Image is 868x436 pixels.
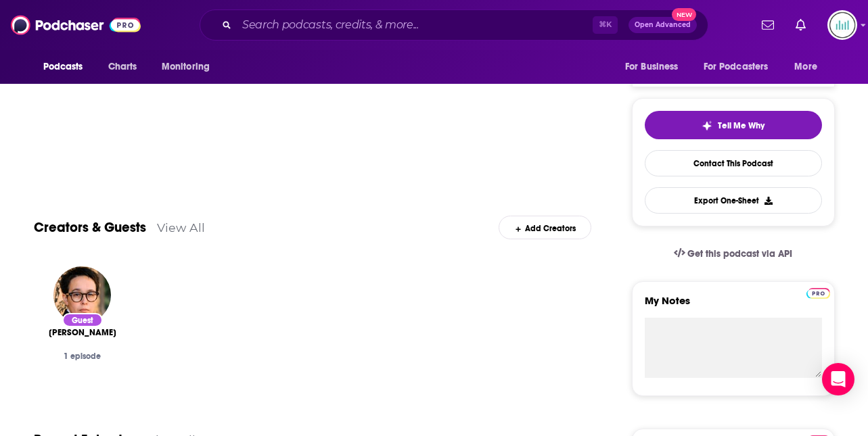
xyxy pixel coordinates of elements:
[790,14,811,37] a: Show notifications dropdown
[785,54,834,80] button: open menu
[663,237,804,270] a: Get this podcast via API
[162,57,210,76] span: Monitoring
[43,57,83,76] span: Podcasts
[827,10,857,40] img: User Profile
[645,294,822,318] label: My Notes
[157,220,205,235] a: View All
[616,54,695,80] button: open menu
[53,266,111,324] img: Aliette de Bodard
[629,17,697,33] button: Open AdvancedNew
[34,219,146,236] a: Creators & Guests
[49,327,116,338] a: Aliette de Bodard
[152,54,227,80] button: open menu
[645,111,822,139] button: tell me why sparkleTell Me Why
[687,248,792,260] span: Get this podcast via API
[200,9,708,41] div: Search podcasts, credits, & more...
[593,16,618,34] span: ⌘ K
[718,120,764,131] span: Tell Me Why
[806,288,830,299] img: Podchaser Pro
[827,10,857,40] button: Show profile menu
[45,352,120,361] div: 1 episode
[794,57,817,76] span: More
[62,313,103,327] div: Guest
[34,54,101,80] button: open menu
[635,22,691,28] span: Open Advanced
[625,57,679,76] span: For Business
[756,14,779,37] a: Show notifications dropdown
[237,14,593,36] input: Search podcasts, credits, & more...
[99,54,145,80] a: Charts
[704,57,769,76] span: For Podcasters
[695,54,788,80] button: open menu
[645,150,822,176] a: Contact This Podcast
[806,286,830,299] a: Pro website
[822,363,854,395] div: Open Intercom Messenger
[827,10,857,40] span: Logged in as podglomerate
[49,327,116,338] span: [PERSON_NAME]
[672,8,696,21] span: New
[108,57,137,76] span: Charts
[11,12,141,38] img: Podchaser - Follow, Share and Rate Podcasts
[499,216,591,239] div: Add Creators
[702,120,712,131] img: tell me why sparkle
[645,187,822,214] button: Export One-Sheet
